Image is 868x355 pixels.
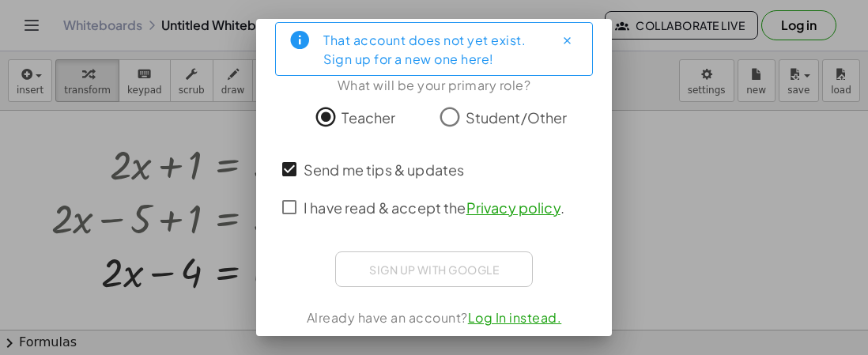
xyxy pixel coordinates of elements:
span: Teacher [342,107,395,128]
a: Log In instead. [468,309,562,326]
span: Send me tips & updates [304,159,464,180]
button: Close [554,28,579,53]
span: I have read & accept the . [304,197,564,218]
div: That account does not yet exist. Sign up for a new one here! [323,29,542,69]
div: Already have an account? [275,308,593,327]
span: Student/Other [466,107,568,128]
div: What will be your primary role? [275,76,593,95]
a: Privacy policy [466,198,560,217]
